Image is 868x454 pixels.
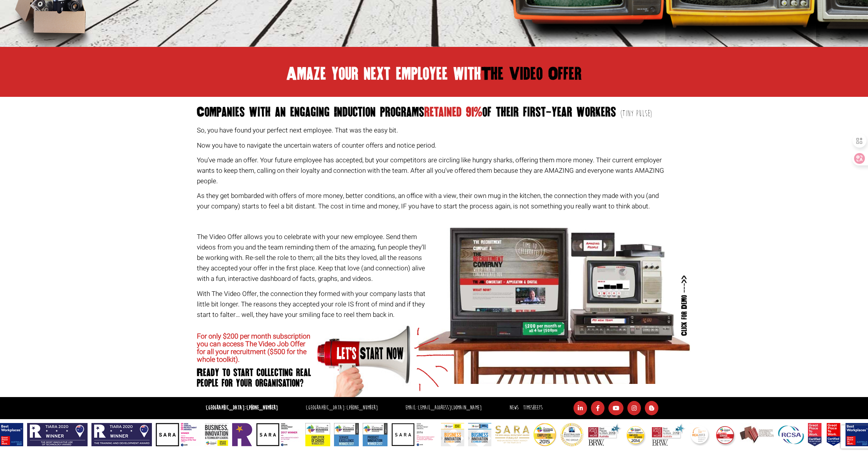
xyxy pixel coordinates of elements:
p: So, you have found your perfect next employee. That was the easy bit. [197,125,672,136]
h2: retained 91% [197,105,672,121]
span: Companies with an engaging Induction programs [197,105,424,119]
a: Timesheets [523,404,542,411]
li: Email: [403,402,484,414]
p: The Video Offer allows you to celebrate with your new employee. Send them videos from you and the... [197,232,431,284]
img: The Video Job Offer preview [418,228,690,384]
a: [PHONE_NUMBER] [246,404,278,411]
span: (Tiny Pulse) [620,108,653,119]
li: [GEOGRAPHIC_DATA]: [304,402,380,414]
strong: [GEOGRAPHIC_DATA]: [206,404,278,411]
h2: Amaze your next employee with [194,67,674,81]
span: The Video Offer [481,64,582,83]
a: [PHONE_NUMBER] [346,404,378,411]
p: As they get bombarded with offers of more money, better conditions, an office with a view, their ... [197,191,672,212]
img: Lets Start Now [317,324,454,397]
a: [EMAIL_ADDRESS][DOMAIN_NAME] [418,404,482,411]
span: of their first-year workers [482,105,616,119]
p: You’ve made an offer. Your future employee has accepted, but your competitors are circling like h... [197,155,672,187]
a: News [510,404,518,411]
h2: For only $200 per month subscription you can access The Video Job Offer for all your recruitment ... [197,333,311,363]
h3: Ready to start collecting real people for your organisation? [197,368,311,388]
p: Now you have to navigate the uncertain waters of counter offers and notice period. [197,140,672,151]
p: With The Video Offer, the connection they formed with your company lasts that little bit longer. ... [197,289,431,320]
